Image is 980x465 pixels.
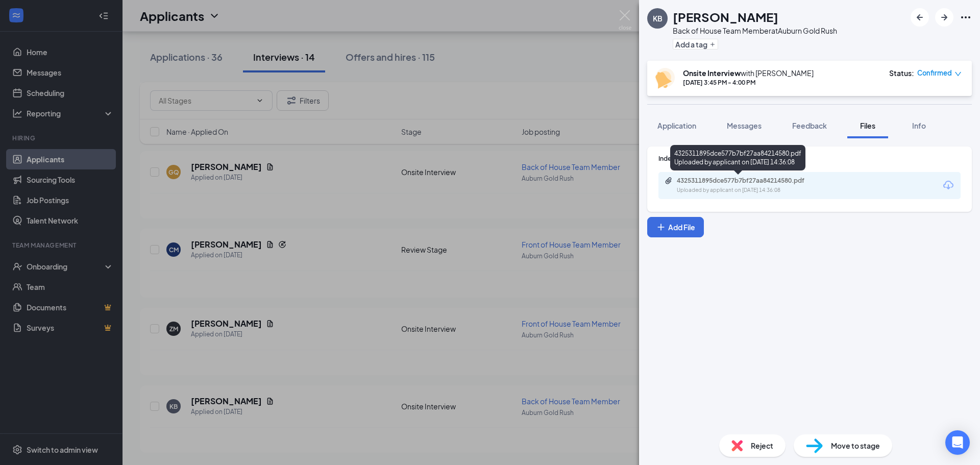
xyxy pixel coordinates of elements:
[942,179,954,191] svg: Download
[914,11,926,23] svg: ArrowLeftNew
[677,177,820,185] div: 4325311895dce577b7bf27aa84214580.pdf
[653,13,663,23] div: KB
[658,154,961,163] div: Indeed Resume
[727,121,762,130] span: Messages
[647,217,704,237] button: Add FilePlus
[665,177,830,194] a: Paperclip4325311895dce577b7bf27aa84214580.pdfUploaded by applicant on [DATE] 14:36:08
[792,121,827,130] span: Feedback
[860,121,875,130] span: Files
[656,222,666,232] svg: Plus
[657,121,696,130] span: Application
[677,186,830,194] div: Uploaded by applicant on [DATE] 14:36:08
[912,121,926,130] span: Info
[673,8,778,26] h1: [PERSON_NAME]
[673,39,718,50] button: PlusAdd a tag
[673,26,837,36] div: Back of House Team Member at Auburn Gold Rush
[683,68,741,78] b: Onsite Interview
[938,11,950,23] svg: ArrowRight
[670,145,805,170] div: 4325311895dce577b7bf27aa84214580.pdf Uploaded by applicant on [DATE] 14:36:08
[960,11,972,23] svg: Ellipses
[709,41,716,47] svg: Plus
[911,8,929,27] button: ArrowLeftNew
[665,177,673,185] svg: Paperclip
[751,440,773,451] span: Reject
[683,68,814,78] div: with [PERSON_NAME]
[945,430,970,455] div: Open Intercom Messenger
[954,70,962,78] span: down
[831,440,880,451] span: Move to stage
[889,68,914,78] div: Status :
[917,68,952,78] span: Confirmed
[683,78,814,87] div: [DATE] 3:45 PM - 4:00 PM
[935,8,953,27] button: ArrowRight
